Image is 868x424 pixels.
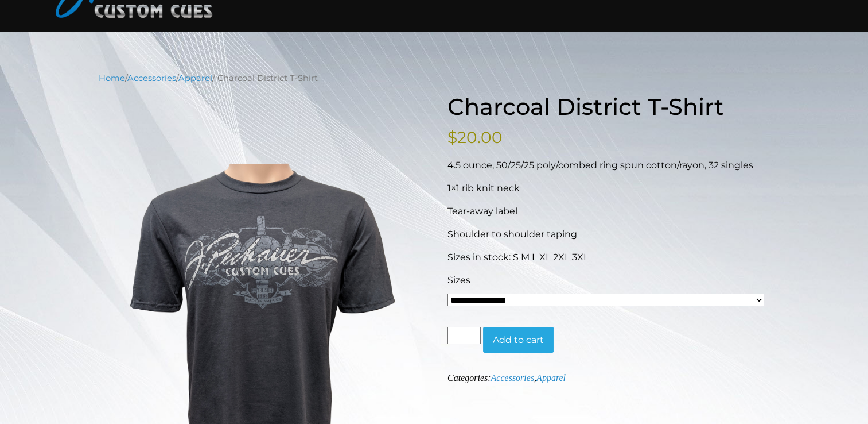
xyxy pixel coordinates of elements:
[447,228,770,241] p: Shoulder to shoulder taping
[127,73,176,83] a: Accessories
[447,93,770,121] h1: Charcoal District T-Shirt
[447,205,770,218] p: Tear-away label
[447,373,566,383] span: Categories: ,
[99,73,125,83] a: Home
[447,159,770,172] p: 4.5 ounce, 50/25/25 poly/combed ring spun cotton/rayon, 32 singles
[483,327,554,353] button: Add to cart
[447,275,470,286] span: Sizes
[536,373,566,383] a: Apparel
[447,182,770,195] p: 1×1 rib knit neck
[99,72,770,84] nav: Breadcrumb
[447,128,457,147] span: $
[178,73,212,83] a: Apparel
[491,373,534,383] a: Accessories
[447,327,481,344] input: Product quantity
[447,250,770,264] p: Sizes in stock: S M L XL 2XL 3XL
[447,128,503,147] bdi: 20.00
